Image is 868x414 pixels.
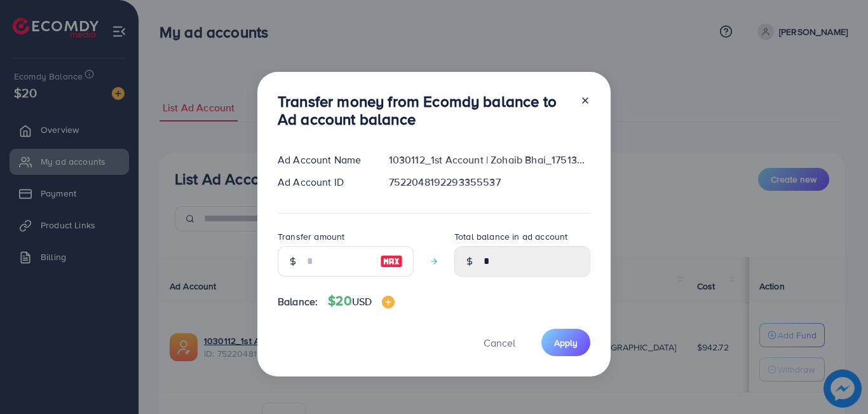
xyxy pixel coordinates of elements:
h4: $20 [328,293,395,309]
div: 7522048192293355537 [379,175,600,190]
h3: Transfer money from Ecomdy balance to Ad account balance [278,92,570,129]
div: Ad Account ID [268,175,379,190]
span: Apply [554,336,578,349]
div: 1030112_1st Account | Zohaib Bhai_1751363330022 [379,153,600,167]
div: Ad Account Name [268,153,379,167]
label: Total balance in ad account [454,230,567,243]
button: Apply [541,329,590,356]
img: image [380,254,403,269]
span: USD [352,294,372,308]
span: Cancel [484,336,515,350]
button: Cancel [468,329,531,356]
label: Transfer amount [278,230,344,243]
img: image [382,296,395,308]
span: Balance: [278,294,318,309]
